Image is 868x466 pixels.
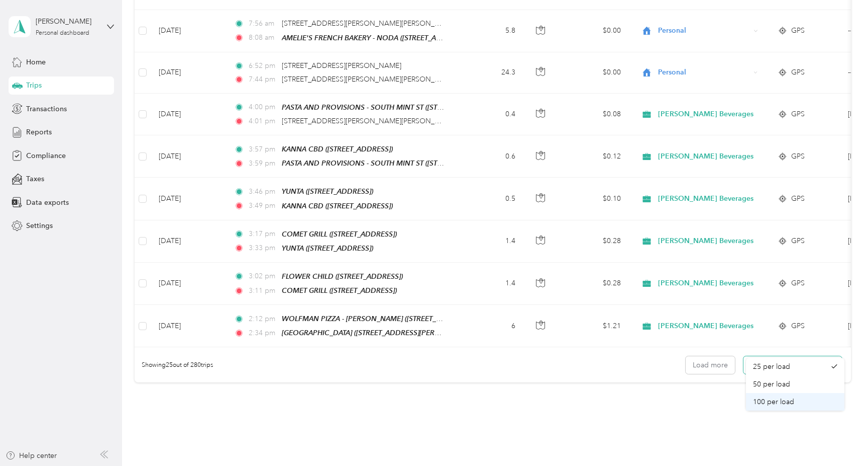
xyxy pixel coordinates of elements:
span: Personal [658,67,750,78]
span: 7:44 pm [249,74,277,85]
span: 50 per load [753,380,790,389]
span: Reports [26,127,52,137]
span: Settings [26,220,53,231]
td: [DATE] [151,52,226,94]
span: 3:11 pm [249,285,277,296]
span: KANNA CBD ([STREET_ADDRESS]) [282,202,393,210]
td: [DATE] [151,178,226,220]
span: 3:49 pm [249,200,277,211]
span: 2:12 pm [249,314,277,325]
span: 3:02 pm [249,271,277,282]
span: Compliance [26,150,66,161]
span: [GEOGRAPHIC_DATA] ([STREET_ADDRESS][PERSON_NAME]) [282,329,478,337]
span: YUNTA ([STREET_ADDRESS]) [282,244,373,252]
td: [DATE] [151,220,226,263]
td: [DATE] [151,305,226,347]
td: 1.4 [457,220,523,263]
span: 7:56 am [249,18,277,29]
span: 100 per load [753,398,794,406]
span: 6:52 pm [249,60,277,71]
span: 4:01 pm [249,116,277,127]
span: KANNA CBD ([STREET_ADDRESS]) [282,145,393,153]
span: FLOWER CHILD ([STREET_ADDRESS]) [282,272,403,280]
button: Help center [6,450,57,461]
span: 2:34 pm [249,328,277,339]
span: Data exports [26,197,69,208]
td: $0.08 [559,94,629,135]
span: [PERSON_NAME] Beverages [658,278,753,289]
div: Personal dashboard [36,30,89,36]
span: [PERSON_NAME] Beverages [658,193,753,204]
td: $0.00 [559,52,629,94]
td: 0.6 [457,135,523,178]
iframe: Everlance-gr Chat Button Frame [812,410,868,466]
span: Transactions [26,104,67,114]
td: 6 [457,305,523,347]
td: 1.4 [457,263,523,305]
span: 3:46 pm [249,186,277,197]
td: $0.28 [559,263,629,305]
span: GPS [791,236,805,247]
span: 3:57 pm [249,144,277,155]
span: GPS [791,151,805,162]
span: [STREET_ADDRESS][PERSON_NAME][PERSON_NAME] [282,117,457,125]
td: [DATE] [151,135,226,178]
span: 3:59 pm [249,158,277,169]
td: [DATE] [151,94,226,135]
span: COMET GRILL ([STREET_ADDRESS]) [282,230,397,238]
td: $0.12 [559,135,629,178]
span: [PERSON_NAME] Beverages [658,151,753,162]
span: [STREET_ADDRESS][PERSON_NAME] [282,61,401,70]
span: COMET GRILL ([STREET_ADDRESS]) [282,286,397,294]
td: $0.28 [559,220,629,263]
span: [STREET_ADDRESS][PERSON_NAME][PERSON_NAME] [282,19,457,28]
span: [PERSON_NAME] Beverages [658,236,753,247]
span: GPS [791,193,805,204]
span: PASTA AND PROVISIONS - SOUTH MINT ST ([STREET_ADDRESS]) [282,159,493,168]
span: Showing 25 out of 280 trips [135,361,213,370]
span: AMELIE'S FRENCH BAKERY - NODA ([STREET_ADDRESS]) [282,34,468,42]
td: $1.21 [559,305,629,347]
span: 4:00 pm [249,102,277,113]
span: GPS [791,109,805,120]
td: [DATE] [151,263,226,305]
span: YUNTA ([STREET_ADDRESS]) [282,187,373,195]
span: PASTA AND PROVISIONS - SOUTH MINT ST ([STREET_ADDRESS]) [282,103,493,112]
span: 3:17 pm [249,228,277,240]
span: GPS [791,67,805,78]
td: $0.10 [559,178,629,220]
span: 25 per load [753,362,790,371]
span: 8:08 am [249,32,277,43]
td: 24.3 [457,52,523,94]
td: [DATE] [151,10,226,52]
span: [PERSON_NAME] Beverages [658,321,753,332]
span: [STREET_ADDRESS][PERSON_NAME][PERSON_NAME] [282,75,457,84]
span: Trips [26,80,42,91]
td: $0.00 [559,10,629,52]
td: 0.5 [457,178,523,220]
td: 0.4 [457,94,523,135]
div: [PERSON_NAME] [36,16,98,27]
span: Taxes [26,174,44,184]
button: Load more [686,356,735,374]
span: WOLFMAN PIZZA - [PERSON_NAME] ([STREET_ADDRESS]) [282,315,472,323]
span: 3:33 pm [249,243,277,254]
span: GPS [791,278,805,289]
span: Personal [658,25,750,36]
span: GPS [791,321,805,332]
td: 5.8 [457,10,523,52]
span: GPS [791,25,805,36]
span: [PERSON_NAME] Beverages [658,109,753,120]
span: Home [26,57,46,67]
